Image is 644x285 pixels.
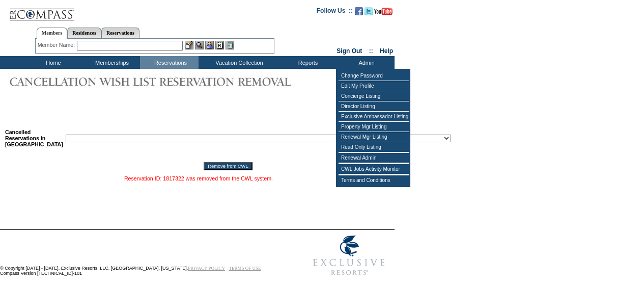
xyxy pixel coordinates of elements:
input: Remove from CWL [204,162,252,170]
a: Residences [67,28,101,38]
td: Director Listing [339,101,409,112]
td: Exclusive Ambassador Listing [339,112,409,122]
td: Property Mgr Listing [339,122,409,132]
a: PRIVACY POLICY [188,266,225,271]
span: Reservation ID: 1817322 was removed from the CWL system. [124,175,273,182]
span: :: [369,47,373,55]
td: Follow Us :: [317,6,353,18]
a: TERMS OF USE [229,266,261,271]
td: CWL Jobs Activity Monitor [339,164,409,174]
a: Help [380,47,393,55]
b: Cancelled Reservations in [GEOGRAPHIC_DATA] [5,129,63,147]
a: Become our fan on Facebook [355,10,363,16]
img: Reservations [215,41,224,49]
a: Reservations [101,28,139,38]
img: View [195,41,204,49]
a: Follow us on Twitter [365,10,373,16]
img: Cancellation Wish List Reservation Removal [5,71,311,92]
td: Admin [336,56,395,69]
td: Edit My Profile [339,81,409,91]
td: Concierge Listing [339,91,409,101]
a: Sign Out [337,47,362,55]
td: Terms and Conditions [339,175,409,185]
a: Members [37,28,68,39]
td: Vacation Collection [199,56,277,69]
td: Change Password [339,71,409,81]
img: Follow us on Twitter [365,7,373,15]
div: Member Name: [38,41,77,49]
img: Become our fan on Facebook [355,7,363,15]
a: Subscribe to our YouTube Channel [374,10,393,16]
td: Memberships [81,56,140,69]
img: b_calculator.gif [226,41,234,49]
img: Exclusive Resorts [303,230,395,281]
td: Renewal Mgr Listing [339,132,409,142]
img: Subscribe to our YouTube Channel [374,8,393,15]
img: b_edit.gif [185,41,193,49]
td: Reports [277,56,336,69]
img: Impersonate [205,41,214,49]
td: Reservations [140,56,199,69]
td: Home [23,56,81,69]
td: Read Only Listing [339,142,409,152]
td: Renewal Admin [339,153,409,163]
